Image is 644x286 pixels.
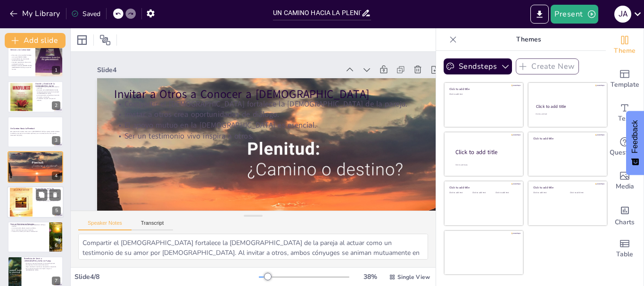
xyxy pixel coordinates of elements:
p: Invitar a otros crea oportunidades de diálogo. [116,95,425,138]
div: 38 % [359,272,381,281]
strong: Un Camino Hacia la Plenitud [10,127,34,130]
div: Add ready made slides [606,62,644,96]
div: 4 [52,172,60,180]
p: Estar presente en momentos difíciles es esencial. [35,196,61,200]
button: Delete Slide [49,49,60,60]
div: Add text boxes [606,96,644,130]
p: Compartir el [DEMOGRAPHIC_DATA] fortalece la [DEMOGRAPHIC_DATA] de la pareja. [117,84,426,127]
button: Present [551,5,598,24]
button: Delete Slide [49,259,60,270]
p: El estudio de la [DEMOGRAPHIC_DATA] fomenta el conocimiento de la voluntad de [DEMOGRAPHIC_DATA]. [35,89,60,94]
p: Crecimiento en la fe a través del servicio. [24,264,60,266]
div: Click to add text [472,192,494,194]
button: Duplicate Slide [36,259,47,270]
button: Delete Slide [49,154,60,165]
div: Saved [71,9,100,18]
input: Insert title [273,6,361,20]
span: Feedback [631,120,639,153]
button: Delete Slide [49,224,60,236]
div: Add a table [606,232,644,266]
div: Click to add title [533,136,601,140]
div: Click to add text [449,192,471,194]
div: 6 [8,221,63,253]
p: Reflejar el carácter [PERSON_NAME][DEMOGRAPHIC_DATA] es esencial. [10,224,47,227]
p: Reflejar el carácter [PERSON_NAME][DEMOGRAPHIC_DATA] a través del servicio. [10,65,33,70]
p: Beneficios de Servir a [DEMOGRAPHIC_DATA] en Pareja [24,257,60,262]
span: Single View [397,273,430,281]
p: Compartir testimonios enriquece la fe. [35,200,61,202]
button: Duplicate Slide [36,154,47,165]
p: La comunicación abierta resuelve conflictos. [10,227,47,229]
p: Compartir experiencias de servicio enriquece la relación. [10,62,33,65]
button: Delete Slide [49,84,60,95]
div: Click to add text [495,192,517,194]
span: Text [618,114,631,124]
p: Themes [461,28,596,51]
div: J A [614,6,631,23]
div: Click to add title [455,148,516,156]
p: Oración y Estudio de la [DEMOGRAPHIC_DATA] [35,82,60,87]
div: 2 [52,101,60,110]
div: Click to add title [449,186,517,189]
button: Feedback - Show survey [626,111,644,175]
div: Add images, graphics, shapes or video [606,164,644,198]
div: Click to add text [536,113,598,115]
span: Template [611,80,639,90]
p: Invitar a otros crea oportunidades de diálogo. [10,156,60,158]
div: 4 [8,151,63,182]
p: Servicio a la Comunidad [10,49,33,51]
button: Delete Slide [50,189,61,200]
p: La comunicación se fortalece a través de la oración y el estudio. [35,94,60,98]
button: Duplicate Slide [36,119,47,131]
div: Click to add text [570,192,600,194]
div: 3 [8,116,63,147]
span: Media [616,181,634,192]
div: Get real-time input from your audience [606,130,644,164]
button: Speaker Notes [78,220,132,230]
div: 3 [52,136,60,145]
p: Ser un testimonio para otros inspira fe. [10,229,47,231]
textarea: Compartir el [DEMOGRAPHIC_DATA] fortalece la [DEMOGRAPHIC_DATA] de la pareja al actuar como un te... [78,234,428,260]
div: Slide 4 / 8 [74,272,259,281]
div: 7 [52,277,60,285]
button: Export to PowerPoint [530,5,549,24]
span: Charts [615,217,635,228]
div: Click to add title [449,87,517,91]
span: Table [616,249,633,260]
button: Duplicate Slide [36,49,47,60]
div: 6 [52,241,60,250]
p: Vivir un Matrimonio Ejemplar [10,223,47,226]
p: El servicio conjunto promueve la intimidad espiritual. [24,262,60,264]
div: 1 [8,46,63,77]
div: 5 [52,206,61,215]
button: Create New [516,58,579,74]
p: El apoyo mutuo fortalece la relación marital. [35,189,61,193]
div: Click to add text [533,192,563,194]
button: My Library [7,6,64,21]
p: Invitar a Otros a Conocer a [DEMOGRAPHIC_DATA] [10,153,60,155]
button: Duplicate Slide [36,224,47,236]
p: Mayor satisfacción marital por el propósito compartido. [24,266,60,268]
p: Invitar a Otros a Conocer a [DEMOGRAPHIC_DATA] [118,72,428,120]
button: J A [614,5,631,24]
p: Ser un testimonio para otros inspira a seguir a [DEMOGRAPHIC_DATA]. [24,268,60,271]
div: 5 [7,186,64,218]
p: Compartir el [DEMOGRAPHIC_DATA] fortalece la [DEMOGRAPHIC_DATA] de la pareja. [10,155,60,156]
p: Ser un testimonio vivo inspira a otros. [10,160,60,162]
p: Apoyo Mutuo en la Fe [35,188,61,190]
button: Sendsteps [444,58,512,74]
p: Promover la unidad y armonía es fundamental. [10,231,47,233]
div: Click to add title [536,104,599,109]
p: Ser un testimonio vivo inspira a otros. [114,116,423,159]
div: Click to add title [533,186,601,189]
div: Layout [74,33,90,48]
span: Position [99,34,111,46]
div: Click to add body [455,164,515,166]
div: Change the overall theme [606,28,644,62]
button: Duplicate Slide [36,84,47,95]
div: 1 [52,66,60,74]
p: La reflexión conjunta enriquece la relación. [35,98,60,101]
p: Generated with [URL] [10,134,60,136]
p: Celebrar logros espirituales fomenta la alegría. [35,193,61,196]
p: Esta presentación explora cómo servir a [DEMOGRAPHIC_DATA] en pareja puede fortalecer la relación... [10,131,60,134]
